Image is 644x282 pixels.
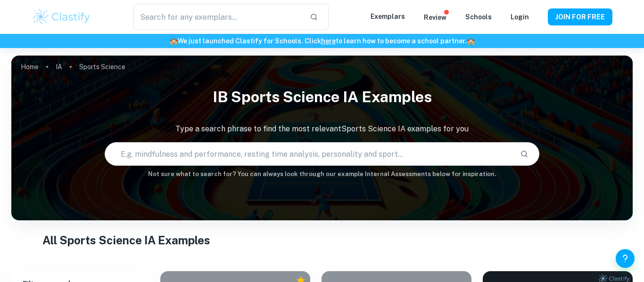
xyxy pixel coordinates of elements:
[548,8,612,25] button: JOIN FOR FREE
[133,4,302,30] input: Search for any exemplars...
[32,8,91,26] img: Clastify logo
[516,146,532,162] button: Search
[11,123,633,135] p: Type a search phrase to find the most relevant Sports Science IA examples for you
[21,60,39,73] a: Home
[467,37,475,45] span: 🏫
[11,169,633,179] h6: Not sure what to search for? You can always look through our example Internal Assessments below f...
[616,249,635,268] button: Help and Feedback
[424,12,446,23] p: Review
[371,11,405,22] p: Exemplars
[42,232,602,249] h1: All Sports Science IA Examples
[2,36,642,46] h6: We just launched Clastify for Schools. Click to learn how to become a school partner.
[465,13,492,21] a: Schools
[11,82,633,112] h1: IB Sports Science IA examples
[321,37,336,45] a: here
[79,62,125,72] p: Sports Science
[511,13,529,21] a: Login
[170,37,178,45] span: 🏫
[56,60,62,73] a: IA
[105,141,513,167] input: E.g. mindfulness and performance, resting time analysis, personality and sport...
